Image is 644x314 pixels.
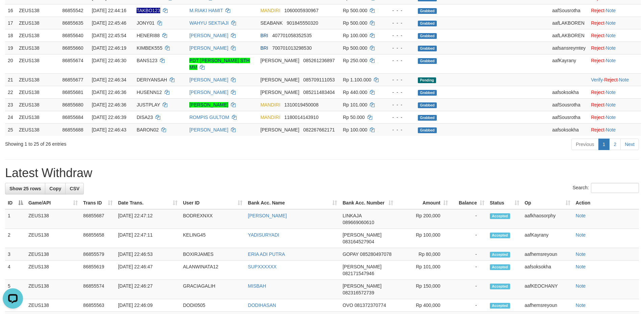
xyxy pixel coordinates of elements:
td: ZEUS138 [16,29,59,42]
td: · [588,17,641,29]
span: [DATE] 22:45:46 [92,20,126,26]
span: Copy 1060005930967 to clipboard [284,8,318,13]
td: 2 [5,229,26,248]
span: 86855542 [62,8,83,13]
span: Rp 500.000 [343,20,367,26]
span: Copy 901845550320 to clipboard [287,20,318,26]
td: 17 [5,17,16,29]
td: · [588,4,641,17]
td: aafSousrotha [549,98,588,111]
td: aafLAKBOREN [549,29,588,42]
td: 86855658 [80,229,115,248]
span: MANDIRI [260,102,280,107]
a: ERIA ADI PUTRA [248,251,285,257]
span: 86855688 [62,127,83,132]
div: - - - [386,114,412,121]
td: - [451,229,487,248]
td: 19 [5,42,16,54]
a: [PERSON_NAME] [189,127,228,132]
a: Reject [591,58,604,63]
a: Reject [591,115,604,120]
span: LINKAJA [342,213,361,218]
div: - - - [386,57,412,64]
span: Grabbed [418,90,437,96]
h1: Latest Withdraw [5,166,639,180]
span: Copy 082267662171 to clipboard [303,127,335,132]
td: ZEUS138 [16,111,59,123]
button: Open LiveChat chat widget [3,3,23,23]
a: Reject [604,77,618,82]
a: Reject [591,127,604,132]
td: 25 [5,123,16,136]
span: GOPAY [342,251,358,257]
span: Grabbed [418,21,437,26]
span: MANDIRI [260,8,280,13]
span: Accepted [490,303,510,309]
td: 86855687 [80,209,115,229]
a: Reject [591,90,604,95]
th: Status: activate to sort column ascending [487,197,522,209]
a: YADISURYADI [248,232,279,238]
a: CSV [65,183,84,194]
td: Rp 400,000 [396,299,451,312]
a: Reject [591,8,604,13]
a: Note [606,58,616,63]
span: BANS123 [137,58,157,63]
a: Note [576,264,586,269]
span: Grabbed [418,46,437,51]
span: Show 25 rows [9,186,41,191]
span: Copy 089669060610 to clipboard [342,220,374,225]
span: Grabbed [418,8,437,14]
span: [DATE] 22:46:36 [92,90,126,95]
td: [DATE] 22:47:12 [115,209,180,229]
span: Accepted [490,213,510,219]
td: aafKayrany [522,229,573,248]
a: Note [576,303,586,308]
a: Note [606,127,616,132]
span: Copy 083164527904 to clipboard [342,239,374,244]
td: 86855563 [80,299,115,312]
span: 86855635 [62,20,83,26]
td: ZEUS138 [26,229,80,248]
th: Trans ID: activate to sort column ascending [80,197,115,209]
td: 3 [5,248,26,261]
td: ZEUS138 [16,98,59,111]
a: Copy [45,183,66,194]
td: · [588,54,641,73]
td: ZEUS138 [16,42,59,54]
span: Grabbed [418,115,437,121]
td: aafhemsreyoun [522,299,573,312]
span: Rp 500.000 [343,8,367,13]
a: Note [606,33,616,38]
th: Balance: activate to sort column ascending [451,197,487,209]
a: Reject [591,45,604,51]
a: Note [606,45,616,51]
a: DODIHASAN [248,303,276,308]
td: 16 [5,4,16,17]
span: 86855677 [62,77,83,82]
span: Accepted [490,264,510,270]
th: Amount: activate to sort column ascending [396,197,451,209]
td: Rp 150,000 [396,280,451,299]
span: Pending [418,77,436,83]
a: Note [576,251,586,257]
span: Accepted [490,284,510,289]
span: [DATE] 22:44:16 [92,8,126,13]
a: Note [619,77,629,82]
span: 86855660 [62,45,83,51]
th: Game/API: activate to sort column ascending [26,197,80,209]
td: aafsoksokha [522,261,573,280]
span: JONY01 [137,20,154,26]
td: 4 [5,261,26,280]
th: Bank Acc. Number: activate to sort column ascending [340,197,396,209]
a: Previous [571,139,598,150]
span: BRI [260,33,268,38]
span: 86855684 [62,115,83,120]
div: - - - [386,76,412,83]
a: Note [606,115,616,120]
span: [DATE] 22:46:30 [92,58,126,63]
span: Copy 085211483404 to clipboard [303,90,335,95]
td: 24 [5,111,16,123]
td: [DATE] 22:47:11 [115,229,180,248]
span: Rp 101.000 [343,102,367,107]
